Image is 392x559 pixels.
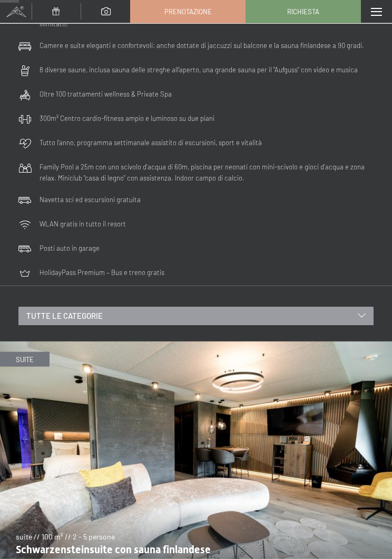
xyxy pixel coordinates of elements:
[246,1,360,23] a: Richiesta
[40,243,100,254] p: Posti auto in garage
[287,7,319,16] span: Richiesta
[40,113,214,124] p: 300m² Centro cardio-fitness ampio e luminoso su due piani
[40,40,364,51] p: Camere e suite eleganti e confortevoli: anche dottate di jaccuzzi sul balcone e la sauna finlande...
[164,7,212,16] span: Prenotazione
[40,194,141,205] p: Navetta sci ed escursioni gratuita
[40,89,172,100] p: Oltre 100 trattamenti wellness & Private Spa
[40,219,126,230] p: WLAN gratis in tutto il resort
[131,1,245,23] a: Prenotazione
[26,311,103,322] span: tutte le categorie
[40,162,374,184] p: Family Pool a 25m con uno scivolo d'acqua di 60m, piscina per neonati con mini-scivolo e gioci d'...
[40,137,262,148] p: Tutto l’anno, programma settimanale assistito di escursioni, sport e vitalità
[40,64,358,75] p: 8 diverse saune, inclusa sauna delle streghe all’aperto, una grande sauna per il "Aufguss" con vi...
[40,267,164,278] p: HolidayPass Premium – Bus e treno gratis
